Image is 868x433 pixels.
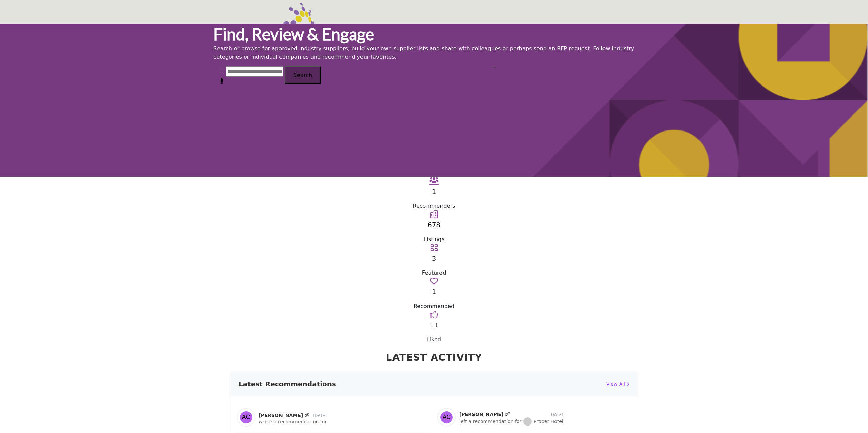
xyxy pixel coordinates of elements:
[428,221,440,229] a: 678
[259,419,327,424] span: wrote a recommendation for
[432,254,436,262] a: 3
[549,412,563,417] span: [DATE]
[430,279,438,285] a: Go to Recommended
[237,408,255,427] img: J C
[523,417,532,426] img: Proper Hotel
[239,379,336,389] h3: Latest Recommendations
[523,419,563,424] a: Proper Hotel
[213,3,329,70] img: Site Logo
[213,202,655,210] div: Recommenders
[313,413,327,418] span: [DATE]
[459,419,521,424] span: left a recommendation for
[459,411,503,418] strong: [PERSON_NAME]
[430,310,438,319] i: Go to Liked
[213,235,655,244] div: Listings
[606,381,629,388] a: View All
[430,246,438,252] a: Go to Featured
[432,288,436,296] a: 1
[259,412,303,419] strong: [PERSON_NAME]
[230,351,638,365] h2: Latest Activity
[213,269,655,277] div: Featured
[432,187,436,196] a: 1
[213,302,655,310] div: Recommended
[429,179,439,185] a: View Recommenders
[437,408,456,427] img: J C
[213,45,655,61] p: Search or browse for approved industry suppliers; build your own supplier lists and share with co...
[430,321,438,329] a: 11
[285,66,321,84] button: Search
[213,336,655,344] div: Liked
[293,72,312,78] span: Search
[213,24,655,45] h1: Find, Review & Engage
